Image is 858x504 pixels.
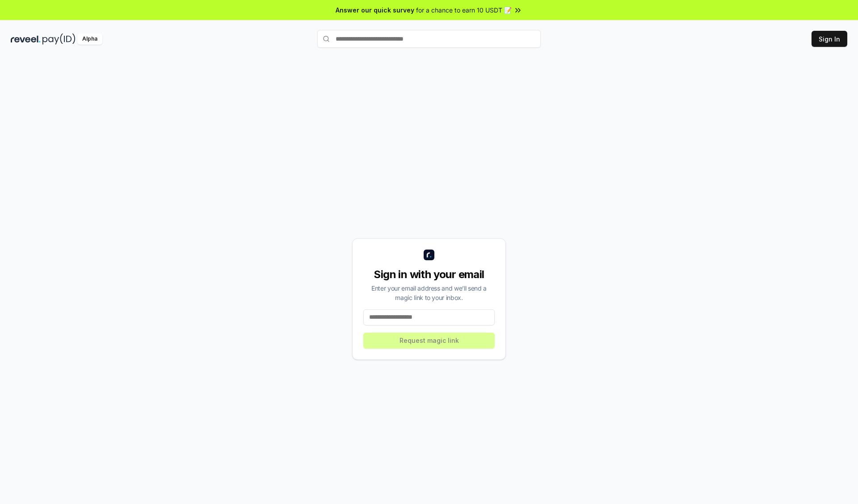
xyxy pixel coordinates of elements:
div: Alpha [77,33,102,45]
span: for a chance to earn 10 USDT 📝 [416,5,512,15]
div: Sign in with your email [363,267,495,282]
span: Answer our quick survey [336,5,414,15]
img: pay_id [42,33,76,45]
img: reveel_dark [11,33,41,45]
img: logo_small [424,250,434,260]
button: Sign In [812,31,847,47]
div: Enter your email address and we’ll send a magic link to your inbox. [363,283,495,302]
